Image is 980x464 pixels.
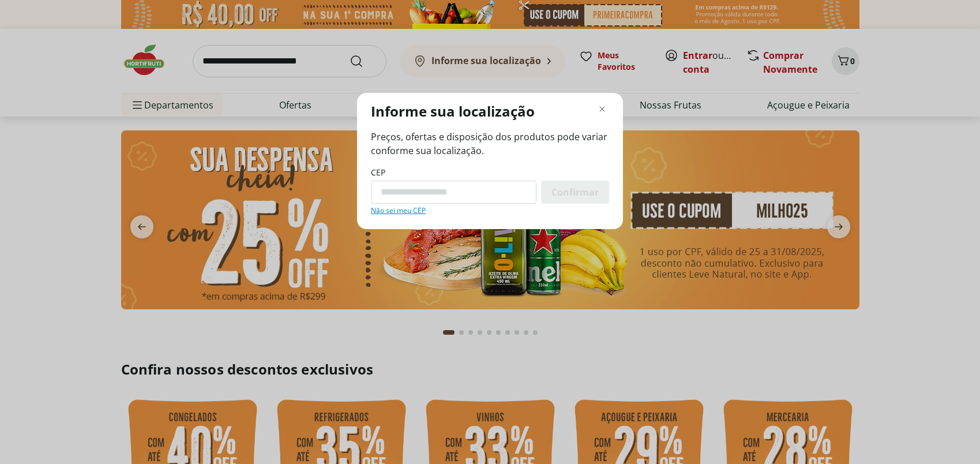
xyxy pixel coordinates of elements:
div: Modal de regionalização [357,93,623,229]
label: CEP [371,167,385,178]
span: Preços, ofertas e disposição dos produtos pode variar conforme sua localização. [371,130,609,158]
p: Informe sua localização [371,102,535,121]
button: Confirmar [541,181,609,204]
span: Confirmar [551,188,599,197]
button: Fechar modal de regionalização [595,102,609,116]
a: Não sei meu CEP [371,206,426,215]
